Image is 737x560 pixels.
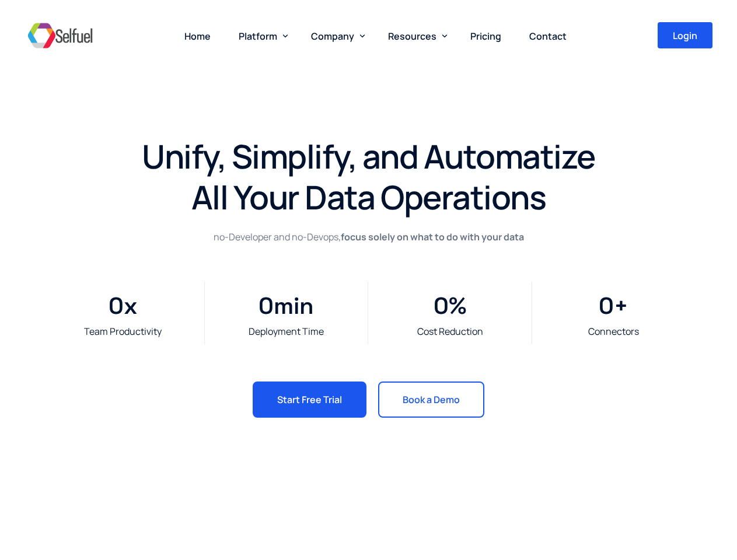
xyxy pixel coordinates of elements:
[658,22,712,48] a: Login
[388,30,436,43] span: Resources
[19,177,719,218] h1: All Your Data Operations​
[311,30,354,43] span: Company
[434,288,449,325] span: 0
[341,230,524,243] strong: focus solely on what to do with your data
[274,288,362,325] span: min
[259,288,274,325] span: 0
[124,288,199,325] span: x
[378,381,484,418] a: Book a Demo
[109,288,124,325] span: 0
[374,325,525,338] div: Cost Reduction
[25,18,96,53] img: Selfuel - Democratizing Innovation
[614,288,690,325] span: +
[538,325,690,338] div: Connectors
[19,136,719,177] h1: Unify, Simplify, and Automatize
[47,325,198,338] div: Team Productivity
[599,288,614,325] span: 0
[211,325,362,338] div: Deployment Time
[673,31,697,40] span: Login
[277,395,342,404] span: Start Free Trial
[253,381,366,418] a: Start Free Trial
[449,288,526,325] span: %
[529,30,567,43] span: Contact
[184,30,211,43] span: Home
[208,229,529,244] p: no-Developer and no-Devops,
[470,30,501,43] span: Pricing
[403,395,460,404] span: Book a Demo
[239,30,277,43] span: Platform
